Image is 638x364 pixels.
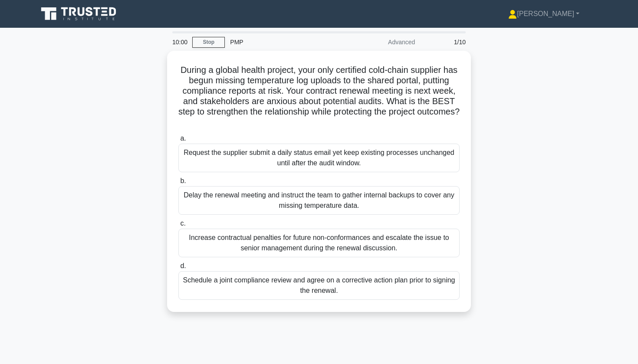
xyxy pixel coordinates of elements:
div: Request the supplier submit a daily status email yet keep existing processes unchanged until afte... [178,144,460,172]
span: b. [180,177,186,184]
div: Increase contractual penalties for future non-conformances and escalate the issue to senior manag... [178,229,460,257]
a: Stop [192,37,225,48]
div: 1/10 [420,33,471,51]
div: PMP [225,33,344,51]
div: 10:00 [167,33,192,51]
span: c. [180,220,185,227]
div: Advanced [344,33,420,51]
a: [PERSON_NAME] [487,5,600,23]
div: Schedule a joint compliance review and agree on a corrective action plan prior to signing the ren... [178,271,460,300]
h5: During a global health project, your only certified cold-chain supplier has begun missing tempera... [178,65,460,128]
span: a. [180,134,186,142]
div: Delay the renewal meeting and instruct the team to gather internal backups to cover any missing t... [178,186,460,215]
span: d. [180,262,186,269]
